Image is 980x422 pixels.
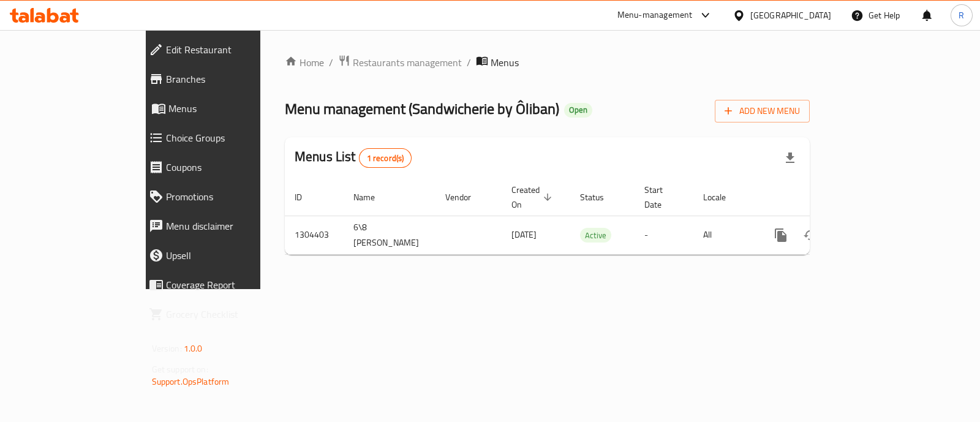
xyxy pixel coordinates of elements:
span: Add New Menu [725,104,800,119]
span: Choice Groups [166,130,300,145]
th: Actions [756,179,894,216]
div: Menu-management [617,8,693,23]
span: [DATE] [511,227,537,243]
span: Menu management ( Sandwicherie by Ôliban ) [285,95,559,122]
td: All [693,216,756,254]
a: Choice Groups [139,123,309,153]
span: 1.0.0 [184,341,203,356]
td: 6\8 [PERSON_NAME] [344,216,435,254]
span: Vendor [445,190,487,205]
span: Menus [168,101,300,116]
span: Coupons [166,160,300,175]
span: ID [295,190,318,205]
nav: breadcrumb [285,55,810,70]
a: Restaurants management [338,55,462,70]
span: Upsell [166,248,300,263]
a: Edit Restaurant [139,35,309,64]
li: / [467,55,471,70]
span: Grocery Checklist [166,307,300,322]
span: Status [580,190,620,205]
div: Active [580,228,611,243]
span: Edit Restaurant [166,42,300,57]
a: Grocery Checklist [139,300,309,329]
h2: Menus List [295,148,412,168]
span: Menus [491,55,519,70]
a: Coupons [139,153,309,182]
span: Start Date [644,183,679,212]
a: Promotions [139,182,309,211]
a: Support.OpsPlatform [152,374,230,390]
a: Menu disclaimer [139,211,309,241]
a: Branches [139,64,309,94]
span: Active [580,228,611,243]
span: R [959,9,964,22]
span: Created On [511,183,556,212]
button: Change Status [796,220,825,250]
button: more [766,220,796,250]
span: Promotions [166,189,300,204]
li: / [329,55,333,70]
span: Get support on: [152,361,208,377]
div: Export file [775,143,805,173]
span: Version: [152,341,182,356]
button: Add New Menu [715,100,810,122]
div: Open [564,103,592,118]
span: Open [564,105,592,115]
div: Total records count [359,148,412,168]
span: Menu disclaimer [166,219,300,233]
span: 1 record(s) [360,153,412,164]
span: Locale [703,190,742,205]
span: Coverage Report [166,277,300,292]
a: Upsell [139,241,309,270]
span: Name [353,190,391,205]
table: enhanced table [285,179,894,255]
span: Branches [166,72,300,86]
a: Coverage Report [139,270,309,300]
td: - [635,216,693,254]
span: Restaurants management [353,55,462,70]
td: 1304403 [285,216,344,254]
a: Menus [139,94,309,123]
div: [GEOGRAPHIC_DATA] [750,9,831,22]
